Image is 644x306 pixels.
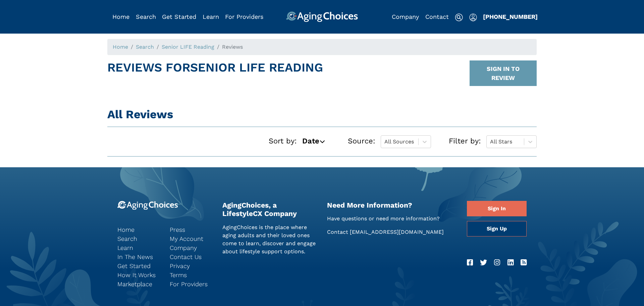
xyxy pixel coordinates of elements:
[269,137,297,145] span: Sort by:
[327,201,457,209] h2: Need More Information?
[286,11,358,22] img: AgingChoices
[170,243,212,252] a: Company
[494,257,500,268] a: Instagram
[392,13,419,20] a: Company
[107,60,323,86] h1: Reviews For Senior LIFE Reading
[455,13,463,21] img: search-icon.svg
[162,13,196,20] a: Get Started
[327,215,457,223] p: Have questions or need more information?
[170,252,212,261] a: Contact Us
[170,270,212,279] a: Terms
[467,201,527,216] a: Sign In
[225,13,263,20] a: For Providers
[203,13,219,20] a: Learn
[117,252,160,261] a: In The News
[170,279,212,289] a: For Providers
[113,44,128,50] a: Home
[170,234,212,243] a: My Account
[222,223,317,256] p: AgingChoices is the place where aging adults and their loved ones come to learn, discover and eng...
[467,257,473,268] a: Facebook
[483,13,538,20] a: [PHONE_NUMBER]
[107,39,537,55] nav: breadcrumb
[112,13,129,20] a: Home
[170,261,212,270] a: Privacy
[136,13,156,20] a: Search
[117,279,160,289] a: Marketplace
[467,221,527,236] a: Sign Up
[302,135,319,146] span: Date
[350,229,444,235] a: [EMAIL_ADDRESS][DOMAIN_NAME]
[170,225,212,234] a: Press
[117,261,160,270] a: Get Started
[136,11,156,22] div: Popover trigger
[117,270,160,279] a: How It Works
[117,234,160,243] a: Search
[162,44,214,50] a: Senior LIFE Reading
[521,257,527,268] a: RSS Feed
[469,11,477,22] div: Popover trigger
[327,228,457,236] p: Contact
[136,44,154,50] a: Search
[480,257,487,268] a: Twitter
[222,44,243,50] span: Reviews
[425,13,449,20] a: Contact
[507,257,514,268] a: LinkedIn
[348,137,375,145] span: Source:
[117,201,178,210] img: 9-logo.svg
[107,107,537,121] h1: All Reviews
[117,225,160,234] a: Home
[117,243,160,252] a: Learn
[222,201,317,218] h2: AgingChoices, a LifestyleCX Company
[470,60,537,86] button: SIGN IN TO REVIEW
[449,137,481,145] span: Filter by:
[469,13,477,21] img: user-icon.svg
